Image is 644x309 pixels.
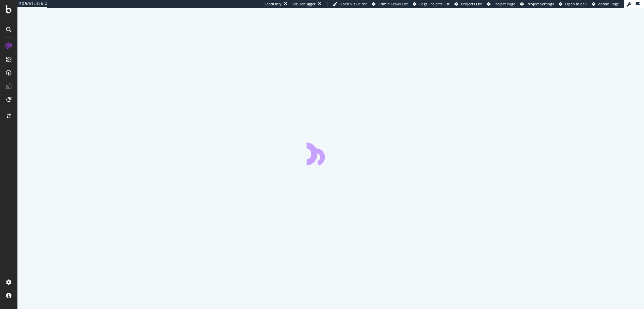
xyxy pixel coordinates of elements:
a: Projects List [454,1,482,7]
span: Open in dev [565,1,587,6]
a: Open in dev [559,1,587,7]
a: Logs Projects List [413,1,449,7]
div: ReadOnly: [264,1,282,7]
span: Admin Crawl List [378,1,408,6]
a: Admin Page [592,1,619,7]
a: Open Viz Editor [333,1,367,7]
div: animation [307,141,355,165]
span: Open Viz Editor [339,1,367,6]
span: Logs Projects List [419,1,449,6]
span: Project Settings [527,1,554,6]
a: Admin Crawl List [372,1,408,7]
div: Viz Debugger: [292,1,317,7]
span: Projects List [461,1,482,6]
span: Project Page [493,1,515,6]
a: Project Settings [520,1,554,7]
a: Project Page [487,1,515,7]
span: Admin Page [598,1,619,6]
